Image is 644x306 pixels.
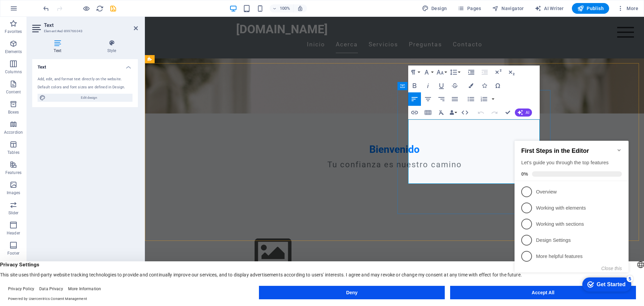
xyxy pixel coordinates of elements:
[3,101,117,117] li: Design Settings
[492,5,524,12] span: Navigator
[297,5,303,11] i: On resize automatically adjust zoom level to fit chosen device.
[535,5,564,12] span: AI Writer
[24,74,105,81] p: Working with elements
[96,4,104,12] button: reload
[9,16,110,24] h2: First Steps in the Editor
[465,65,478,79] button: Increase Indent
[435,65,448,79] button: Font Size
[105,16,110,22] div: Minimize checklist
[8,110,19,115] p: Boxes
[408,65,421,79] button: Paragraph Format
[82,4,90,12] button: Click here to leave preview mode and continue editing
[572,3,609,14] button: Publish
[491,79,504,92] button: Special Characters
[270,4,293,12] button: 100%
[435,79,448,92] button: Underline (Ctrl+U)
[5,49,22,54] p: Elements
[478,79,491,92] button: Icons
[532,3,567,14] button: AI Writer
[465,92,477,106] button: Unordered List
[85,150,114,157] div: Get Started
[422,92,434,106] button: Align Center
[435,106,448,119] button: Clear Formatting
[492,65,504,79] button: Superscript
[32,59,138,71] h4: Text
[109,5,117,12] i: Save (Ctrl+S)
[459,106,471,119] button: HTML
[448,79,461,92] button: Strikethrough
[7,230,20,236] p: Header
[24,90,105,97] p: Working with sections
[38,85,132,90] div: Default colors and font sizes are defined in Design.
[448,65,461,79] button: Line Height
[96,5,104,12] i: Reload page
[8,210,19,216] p: Slider
[42,5,50,12] i: Undo: Edit headline (Ctrl+Z)
[435,92,448,106] button: Align Right
[38,94,132,102] button: Edit design
[90,135,110,140] button: Close this
[3,117,117,133] li: More helpful features
[109,4,117,12] button: save
[489,3,527,14] button: Navigator
[408,92,421,106] button: Align Left
[24,122,105,129] p: More helpful features
[422,79,434,92] button: Italic (Ctrl+I)
[422,65,434,79] button: Font Family
[422,106,434,119] button: Insert Table
[465,79,477,92] button: Colors
[7,190,20,195] p: Images
[280,4,290,12] h6: 100%
[501,106,514,119] button: Confirm (Ctrl+⏎)
[3,85,117,101] li: Working with sections
[422,5,447,12] span: Design
[478,92,490,106] button: Ordered List
[48,94,130,102] span: Edit design
[455,3,484,14] button: Pages
[115,144,121,151] div: 5
[577,5,604,12] span: Publish
[7,150,19,155] p: Tables
[70,146,119,161] div: Get Started 5 items remaining, 0% complete
[6,89,21,95] p: Content
[24,57,105,64] p: Overview
[5,170,21,175] p: Features
[7,251,19,256] p: Footer
[38,77,132,82] div: Add, edit, and format text directly on the website.
[448,106,458,119] button: Data Bindings
[4,130,23,135] p: Accordion
[9,28,110,35] div: Let's guide you through the top features
[86,40,138,54] h4: Style
[419,3,450,14] button: Design
[408,79,421,92] button: Bold (Ctrl+B)
[614,3,641,14] button: More
[5,69,22,75] p: Columns
[490,92,496,106] button: Ordered List
[505,65,518,79] button: Subscript
[44,28,124,34] h3: Element #ed-899766043
[5,29,22,34] p: Favorites
[515,108,532,117] button: AI
[617,5,638,12] span: More
[448,92,461,106] button: Align Justify
[458,5,481,12] span: Pages
[3,53,117,69] li: Overview
[526,111,529,115] span: AI
[42,4,50,12] button: undo
[488,106,501,119] button: Redo (Ctrl+Shift+Z)
[44,22,138,28] h2: Text
[9,40,20,46] span: 0%
[478,65,491,79] button: Decrease Indent
[3,69,117,85] li: Working with elements
[32,40,86,54] h4: Text
[475,106,487,119] button: Undo (Ctrl+Z)
[419,3,450,14] div: Design (Ctrl+Alt+Y)
[408,106,421,119] button: Insert Link
[24,106,105,113] p: Design Settings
